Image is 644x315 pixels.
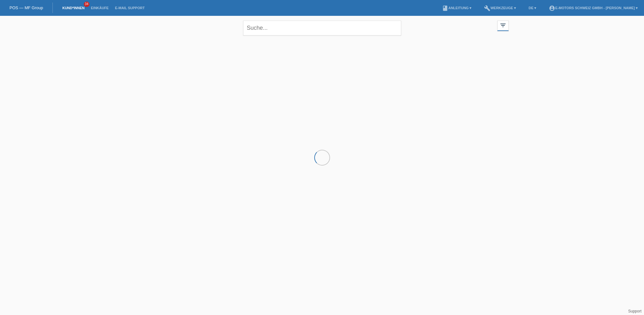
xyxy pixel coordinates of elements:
[84,2,89,7] span: 34
[88,6,112,10] a: Einkäufe
[628,309,641,313] a: Support
[439,6,475,10] a: bookAnleitung ▾
[549,5,555,11] i: account_circle
[112,6,148,10] a: E-Mail Support
[59,6,88,10] a: Kund*innen
[484,5,490,11] i: build
[9,5,43,10] a: POS — MF Group
[481,6,519,10] a: buildWerkzeuge ▾
[442,5,448,11] i: book
[243,21,401,35] input: Suche...
[500,22,506,29] i: filter_list
[546,6,641,10] a: account_circleE-Motors Schweiz GmbH - [PERSON_NAME] ▾
[525,6,539,10] a: DE ▾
